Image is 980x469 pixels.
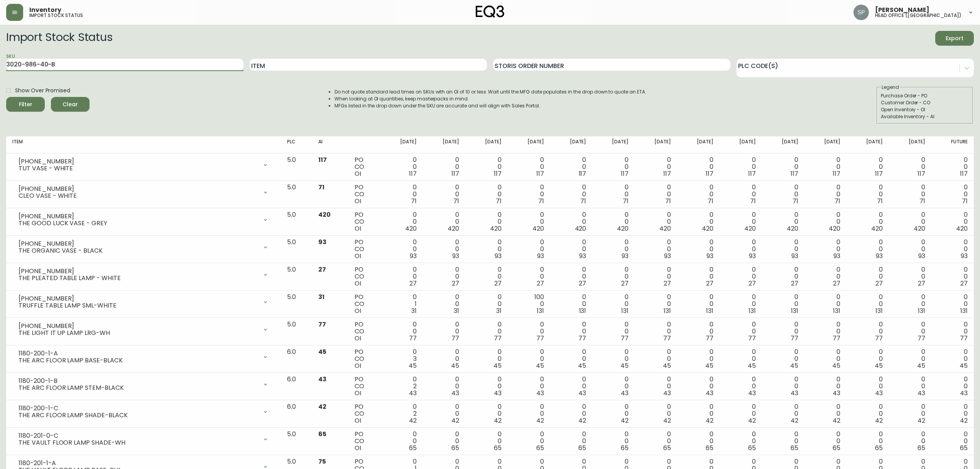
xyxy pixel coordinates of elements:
[598,266,629,287] div: 0 0
[579,279,586,288] span: 27
[791,251,798,260] span: 93
[811,156,841,177] div: 0 0
[556,266,586,287] div: 0 0
[423,136,465,153] th: [DATE]
[791,306,798,315] span: 131
[635,136,677,153] th: [DATE]
[536,169,544,178] span: 117
[702,224,713,233] span: 420
[895,239,925,260] div: 0 0
[429,294,459,314] div: 0 0
[19,213,258,220] div: [PHONE_NUMBER]
[19,412,258,419] div: THE ARC FLOOR LAMP SHADE-BLACK
[355,156,375,177] div: PO CO
[452,251,459,260] span: 93
[410,251,417,260] span: 93
[829,224,840,233] span: 420
[355,211,375,232] div: PO CO
[617,224,629,233] span: 420
[429,156,459,177] div: 0 0
[621,279,629,288] span: 27
[744,224,756,233] span: 420
[598,184,629,205] div: 0 0
[29,13,83,18] h5: import stock status
[592,136,635,153] th: [DATE]
[12,239,275,256] div: [PHONE_NUMBER]THE ORGANIC VASE - BLACK
[792,197,798,206] span: 71
[918,279,925,288] span: 27
[931,136,974,153] th: Future
[749,306,756,315] span: 131
[496,306,502,315] span: 31
[355,239,375,260] div: PO CO
[429,266,459,287] div: 0 0
[938,211,968,232] div: 0 0
[853,211,883,232] div: 0 0
[387,294,417,314] div: 0 1
[938,156,968,177] div: 0 0
[19,247,258,254] div: THE ORGANIC VASE - BLACK
[598,294,629,314] div: 0 0
[726,266,756,287] div: 0 0
[881,92,969,99] div: Purchase Order - PO
[853,184,883,205] div: 0 0
[762,136,804,153] th: [DATE]
[281,208,312,236] td: 5.0
[833,251,840,260] span: 93
[726,321,756,342] div: 0 0
[454,306,459,315] span: 31
[726,156,756,177] div: 0 0
[6,31,112,46] h2: Import Stock Status
[281,153,312,181] td: 5.0
[335,102,646,109] li: MFGs listed in the drop down under the SKU are accurate and will align with Sales Portal.
[387,266,417,287] div: 0 0
[19,439,258,446] div: THE VAULT FLOOR LAMP SHADE-WH
[875,169,883,178] span: 117
[19,384,258,391] div: THE ARC FLOOR LAMP STEM-BLACK
[938,294,968,314] div: 0 0
[748,169,756,178] span: 117
[895,266,925,287] div: 0 0
[355,321,375,342] div: PO CO
[429,321,459,342] div: 0 0
[514,321,544,342] div: 0 0
[490,224,502,233] span: 420
[19,240,258,247] div: [PHONE_NUMBER]
[895,321,925,342] div: 0 0
[748,334,756,343] span: 77
[641,184,671,205] div: 0 0
[580,197,586,206] span: 71
[938,266,968,287] div: 0 0
[429,211,459,232] div: 0 0
[706,306,713,315] span: 131
[429,239,459,260] div: 0 0
[19,460,258,467] div: 1180-201-1-A
[19,220,258,227] div: THE GOOD LUCK VASE - GREY
[19,323,258,330] div: [PHONE_NUMBER]
[683,239,713,260] div: 0 0
[387,239,417,260] div: 0 0
[750,197,756,206] span: 71
[405,224,417,233] span: 420
[471,239,502,260] div: 0 0
[514,239,544,260] div: 0 0
[938,184,968,205] div: 0 0
[19,330,258,336] div: THE LIGHT IT UP LAMP LRG-WH
[641,321,671,342] div: 0 0
[19,357,258,364] div: THE ARC FLOOR LAMP BASE-BLACK
[621,169,629,178] span: 117
[791,279,798,288] span: 27
[355,334,361,343] span: OI
[641,239,671,260] div: 0 0
[598,239,629,260] div: 0 0
[935,31,974,46] button: Export
[380,136,423,153] th: [DATE]
[318,210,331,219] span: 420
[494,334,502,343] span: 77
[281,263,312,291] td: 5.0
[355,251,361,260] span: OI
[853,294,883,314] div: 0 0
[659,224,671,233] span: 420
[448,224,459,233] span: 420
[312,136,348,153] th: AI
